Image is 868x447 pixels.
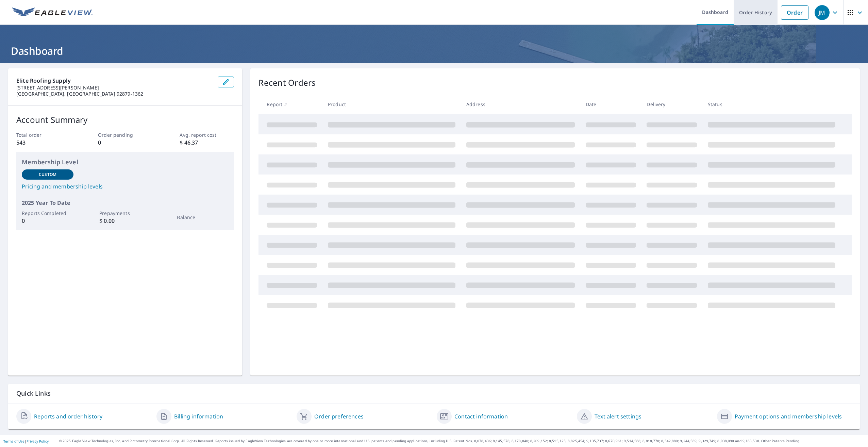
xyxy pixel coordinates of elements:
p: [GEOGRAPHIC_DATA], [GEOGRAPHIC_DATA] 92879-1362 [16,91,212,97]
h1: Dashboard [8,44,860,58]
p: $ 46.37 [180,138,234,147]
th: Address [461,94,580,114]
p: $ 0.00 [99,217,151,225]
p: Balance [177,214,229,221]
th: Status [702,94,841,114]
a: Order preferences [314,412,364,420]
th: Delivery [641,94,702,114]
a: Text alert settings [595,412,641,420]
p: 0 [98,138,152,147]
p: Order pending [98,131,152,138]
div: JM [815,5,830,20]
p: Total order [16,131,71,138]
a: Payment options and membership levels [735,412,842,420]
a: Terms of Use [3,439,24,444]
p: Reports Completed [22,210,73,217]
p: © 2025 Eagle View Technologies, Inc. and Pictometry International Corp. All Rights Reserved. Repo... [59,438,865,444]
th: Product [322,94,461,114]
a: Privacy Policy [27,439,49,444]
p: 543 [16,138,71,147]
p: Avg. report cost [180,131,234,138]
a: Pricing and membership levels [22,182,229,191]
a: Billing information [174,412,223,420]
p: Custom [39,171,56,178]
p: 2025 Year To Date [22,199,229,207]
p: Prepayments [99,210,151,217]
p: Account Summary [16,114,234,126]
img: EV Logo [12,7,93,18]
a: Order [781,5,808,20]
p: Elite Roofing Supply [16,77,212,85]
p: | [3,439,49,443]
p: Quick Links [16,389,852,398]
p: 0 [22,217,73,225]
p: [STREET_ADDRESS][PERSON_NAME] [16,85,212,91]
th: Date [580,94,641,114]
p: Membership Level [22,158,229,167]
a: Contact information [454,412,508,420]
th: Report # [258,94,322,114]
a: Reports and order history [34,412,102,420]
p: Recent Orders [258,77,316,89]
